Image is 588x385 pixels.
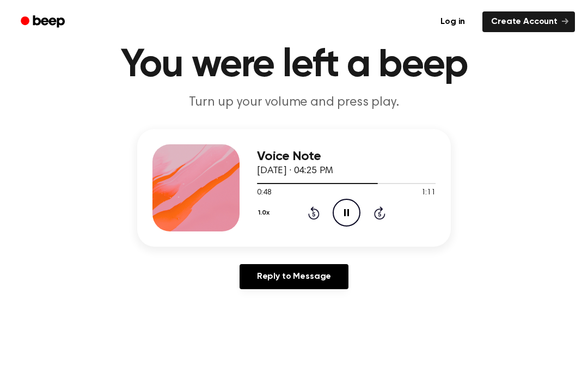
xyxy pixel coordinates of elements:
[257,187,271,199] span: 0:48
[430,9,476,34] a: Log in
[85,94,503,112] p: Turn up your volume and press play.
[257,149,436,164] h3: Voice Note
[15,46,573,85] h1: You were left a beep
[257,204,273,222] button: 1.0x
[482,11,575,32] a: Create Account
[13,11,75,33] a: Beep
[421,187,436,199] span: 1:11
[257,166,333,176] span: [DATE] · 04:25 PM
[240,264,348,289] a: Reply to Message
